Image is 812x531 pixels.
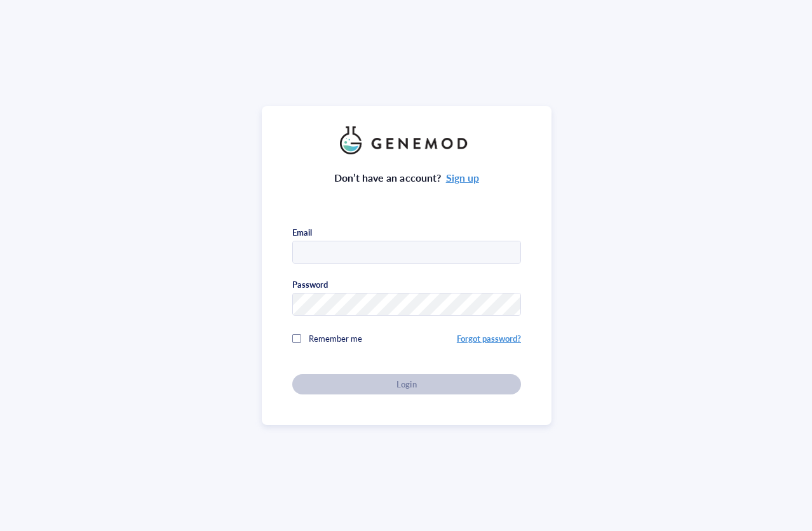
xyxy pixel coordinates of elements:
[457,332,521,344] a: Forgot password?
[292,227,312,238] div: Email
[309,332,362,344] span: Remember me
[340,126,473,154] img: genemod_logo_light-BcqUzbGq.png
[334,170,479,186] div: Don’t have an account?
[292,279,328,290] div: Password
[446,170,479,185] a: Sign up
